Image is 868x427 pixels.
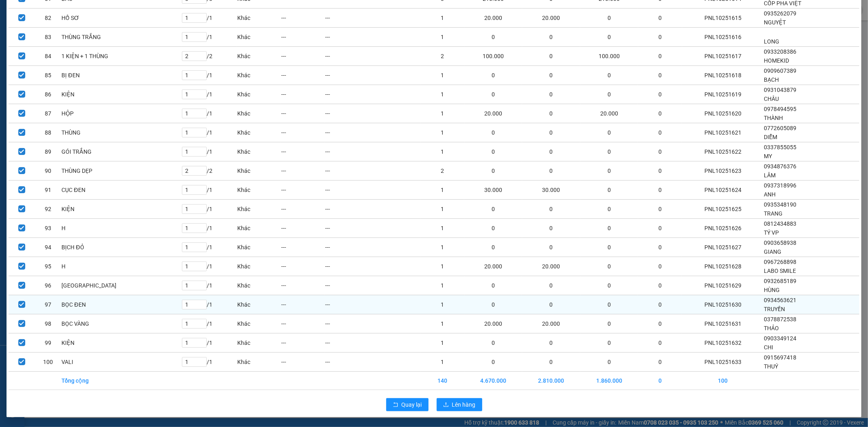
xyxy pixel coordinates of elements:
td: 0 [638,47,682,66]
td: 0 [464,123,522,142]
div: THUÝ [7,25,72,35]
td: Khác [237,276,281,295]
td: 0 [522,353,580,372]
td: 0 [522,142,580,161]
td: Khác [237,66,281,85]
td: 2 [420,161,464,181]
button: uploadLên hàng [437,398,482,411]
div: [PERSON_NAME] [7,7,72,25]
td: 92 [35,200,61,219]
td: 0 [464,142,522,161]
td: --- [281,238,325,257]
td: --- [281,333,325,353]
span: 0932685189 [764,278,797,284]
td: 100 [35,353,61,372]
td: 0 [580,123,638,142]
td: 0 [638,353,682,372]
td: PNL10251616 [682,28,764,47]
td: 85 [35,66,61,85]
td: 0 [580,353,638,372]
td: 0 [638,219,682,238]
td: 2.810.000 [522,372,580,390]
td: THÙNG DẸP [61,161,181,181]
td: 20.000 [464,9,522,28]
td: 0 [580,181,638,200]
td: 0 [638,372,682,390]
td: 1 [420,181,464,200]
td: CỤC ĐEN [61,181,181,200]
td: BỊCH ĐỎ [61,238,181,257]
td: Tổng cộng [61,372,181,390]
td: 0 [638,257,682,276]
td: PNL10251631 [682,314,764,333]
td: 0 [580,66,638,85]
td: KIỆN [61,333,181,353]
td: PNL10251621 [682,123,764,142]
td: 0 [464,66,522,85]
td: / 2 [181,47,237,66]
td: PNL10251623 [682,161,764,181]
td: 0 [638,66,682,85]
span: ANH [764,191,776,198]
td: --- [325,142,420,161]
td: / 1 [181,238,237,257]
td: 0 [580,238,638,257]
td: 0 [580,9,638,28]
td: 87 [35,104,61,123]
td: 0 [464,333,522,353]
td: 0 [522,295,580,314]
span: TRANG [764,210,783,217]
td: [GEOGRAPHIC_DATA] [61,276,181,295]
td: 86 [35,85,61,104]
td: --- [325,104,420,123]
td: PNL10251626 [682,219,764,238]
td: --- [281,47,325,66]
span: BẠCH [764,76,779,83]
td: --- [281,161,325,181]
td: 90 [35,161,61,181]
td: 91 [35,181,61,200]
span: CHÂU [764,96,779,102]
span: THẢO [764,325,779,331]
td: 0 [638,9,682,28]
td: 0 [522,104,580,123]
td: 0 [522,161,580,181]
td: --- [281,276,325,295]
span: MY [764,153,772,159]
span: TRUYỀN [764,306,785,312]
div: DUNG [78,25,143,35]
td: 1 KIỆN + 1 THÙNG [61,47,181,66]
td: --- [325,85,420,104]
td: / 1 [181,200,237,219]
td: --- [325,238,420,257]
td: 20.000 [522,257,580,276]
span: HÙNG [764,287,780,293]
td: 0 [464,353,522,372]
td: 0 [638,85,682,104]
span: CHI [764,344,774,351]
span: Quay lại [402,400,422,409]
td: 0 [580,276,638,295]
td: 20.000 [580,104,638,123]
td: 0 [522,85,580,104]
td: --- [281,142,325,161]
td: H [61,257,181,276]
td: 0 [580,219,638,238]
td: 0 [580,142,638,161]
span: 0378872538 [764,316,797,322]
td: 0 [638,200,682,219]
td: / 1 [181,257,237,276]
td: 1 [420,219,464,238]
td: Khác [237,257,281,276]
td: --- [325,333,420,353]
td: --- [325,257,420,276]
td: --- [325,295,420,314]
td: / 1 [181,104,237,123]
td: 0 [464,295,522,314]
td: VALI [61,353,181,372]
td: Khác [237,314,281,333]
td: 1 [420,353,464,372]
td: BỌC VÀNG [61,314,181,333]
td: 100.000 [580,47,638,66]
td: PNL10251632 [682,333,764,353]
